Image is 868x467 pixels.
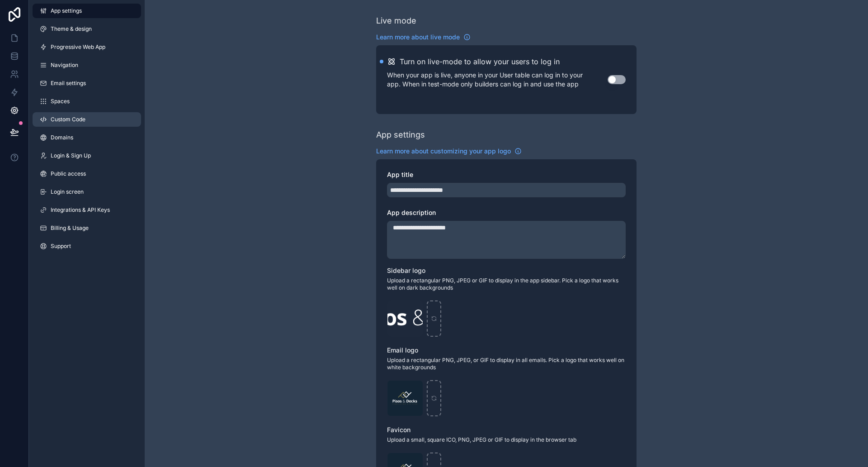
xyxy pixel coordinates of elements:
span: App description [387,209,436,216]
a: Spaces [33,94,141,109]
a: Email settings [33,76,141,91]
a: Custom Code [33,112,141,127]
span: Spaces [51,98,70,105]
a: Domains [33,130,141,145]
span: Learn more about customizing your app logo [376,147,511,156]
a: Integrations & API Keys [33,203,141,217]
span: Navigation [51,62,78,69]
span: Domains [51,134,73,141]
span: Upload a rectangular PNG, JPEG, or GIF to display in all emails. Pick a logo that works well on w... [387,357,626,371]
span: Email settings [51,80,86,87]
a: Support [33,239,141,253]
span: App title [387,171,413,178]
a: Learn more about live mode [376,33,471,42]
span: Support [51,243,71,250]
span: App settings [51,7,82,14]
span: Login & Sign Up [51,152,91,159]
a: Theme & design [33,22,141,36]
span: Learn more about live mode [376,33,460,42]
span: Upload a small, square ICO, PNG, JPEG or GIF to display in the browser tab [387,436,626,443]
span: Theme & design [51,25,92,33]
a: Login screen [33,185,141,199]
h2: Turn on live-mode to allow your users to log in [400,56,560,67]
p: When your app is live, anyone in your User table can log in to your app. When in test-mode only b... [387,71,608,89]
span: Progressive Web App [51,43,105,51]
span: Email logo [387,346,418,354]
a: Learn more about customizing your app logo [376,147,522,156]
span: Integrations & API Keys [51,206,110,214]
span: Public access [51,170,86,177]
a: Navigation [33,58,141,72]
a: Billing & Usage [33,221,141,235]
span: Login screen [51,188,84,195]
a: Progressive Web App [33,40,141,54]
span: Custom Code [51,116,85,123]
span: Sidebar logo [387,267,425,274]
a: Public access [33,167,141,181]
a: Login & Sign Up [33,148,141,163]
div: Live mode [376,14,416,27]
span: Favicon [387,426,410,434]
a: App settings [33,4,141,18]
span: Upload a rectangular PNG, JPEG or GIF to display in the app sidebar. Pick a logo that works well ... [387,277,626,291]
span: Billing & Usage [51,224,89,232]
div: App settings [376,129,425,141]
